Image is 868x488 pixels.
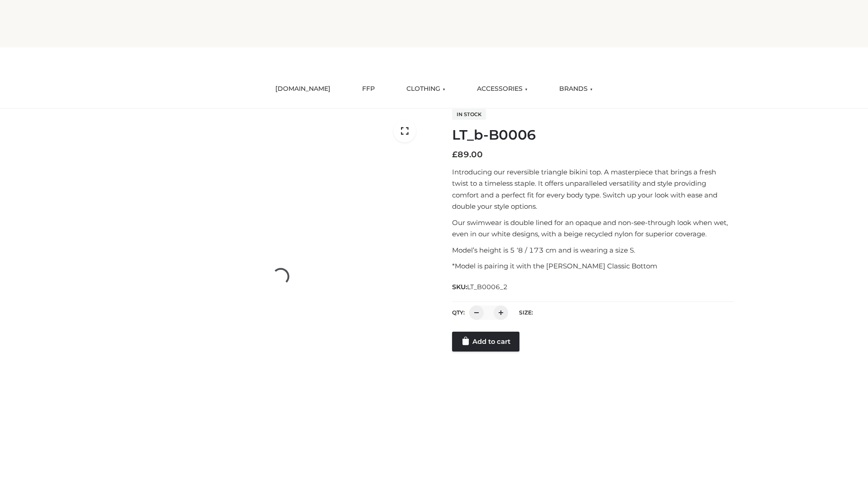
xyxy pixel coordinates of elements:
a: CLOTHING [400,79,452,99]
a: ACCESSORIES [470,79,534,99]
p: Introducing our reversible triangle bikini top. A masterpiece that brings a fresh twist to a time... [452,166,734,212]
label: QTY: [452,309,465,316]
bdi: 89.00 [452,150,483,160]
a: BRANDS [552,79,599,99]
p: *Model is pairing it with the [PERSON_NAME] Classic Bottom [452,260,734,272]
p: Our swimwear is double lined for an opaque and non-see-through look when wet, even in our white d... [452,217,734,240]
h1: LT_b-B0006 [452,127,734,143]
span: LT_B0006_2 [467,283,508,291]
a: Add to cart [452,332,519,352]
span: In stock [452,109,486,120]
p: Model’s height is 5 ‘8 / 173 cm and is wearing a size S. [452,244,734,256]
a: FFP [355,79,382,99]
label: Size: [519,309,533,316]
a: [DOMAIN_NAME] [269,79,337,99]
span: £ [452,150,458,160]
span: SKU: [452,282,509,292]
